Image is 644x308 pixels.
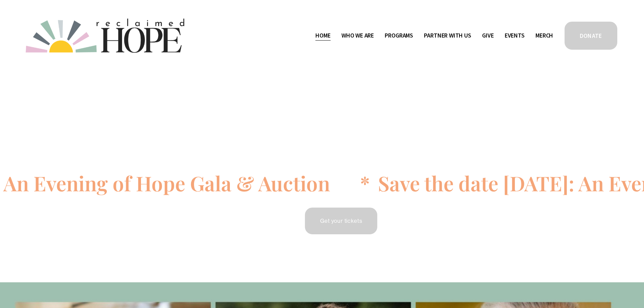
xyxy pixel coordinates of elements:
[315,30,330,41] a: Home
[535,30,553,41] a: Merch
[341,31,374,41] span: Who We Are
[385,30,413,41] a: folder dropdown
[341,30,374,41] a: folder dropdown
[424,31,471,41] span: Partner With Us
[424,30,471,41] a: folder dropdown
[26,19,184,53] img: Reclaimed Hope Initiative
[564,21,618,51] a: DONATE
[505,30,525,41] a: Events
[482,30,494,41] a: Give
[385,31,413,41] span: Programs
[304,207,378,235] a: Get your tickets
